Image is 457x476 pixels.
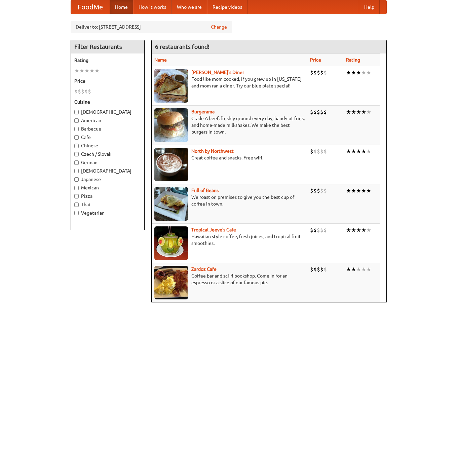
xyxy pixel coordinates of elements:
[154,226,188,260] img: jeeves.jpg
[351,187,356,194] li: ★
[154,57,167,63] a: Name
[74,210,141,216] label: Vegetarian
[346,187,351,194] li: ★
[346,108,351,116] li: ★
[74,177,79,182] input: Japanese
[74,125,141,132] label: Barbecue
[313,266,317,273] li: $
[154,69,188,103] img: sallys.jpg
[323,187,327,194] li: $
[361,108,366,116] li: ★
[310,266,313,273] li: $
[172,0,207,14] a: Who we are
[356,69,361,76] li: ★
[74,184,141,191] label: Mexican
[366,148,371,155] li: ★
[78,88,81,95] li: $
[154,187,188,221] img: beans.jpg
[313,148,317,155] li: $
[346,57,360,63] a: Rating
[313,187,317,194] li: $
[356,108,361,116] li: ★
[351,266,356,273] li: ★
[313,69,317,76] li: $
[154,115,305,135] p: Grade A beef, freshly ground every day, hand-cut fries, and home-made milkshakes. We make the bes...
[317,108,320,116] li: $
[154,148,188,181] img: north.jpg
[191,227,236,232] a: Tropical Jeeve's Cafe
[74,159,141,166] label: German
[74,118,79,123] input: American
[356,226,361,234] li: ★
[74,88,78,95] li: $
[323,266,327,273] li: $
[74,127,79,131] input: Barbecue
[361,226,366,234] li: ★
[356,266,361,273] li: ★
[74,176,141,183] label: Japanese
[366,226,371,234] li: ★
[351,226,356,234] li: ★
[74,135,79,140] input: Cafe
[74,211,79,215] input: Vegetarian
[191,109,215,114] a: Burgerama
[310,57,321,63] a: Price
[74,144,79,148] input: Chinese
[84,67,89,74] li: ★
[74,99,141,105] h5: Cuisine
[207,0,247,14] a: Recipe videos
[366,69,371,76] li: ★
[74,203,79,207] input: Thai
[317,226,320,234] li: $
[74,117,141,124] label: American
[366,187,371,194] li: ★
[89,67,94,74] li: ★
[346,148,351,155] li: ★
[191,70,244,75] a: [PERSON_NAME]'s Diner
[361,148,366,155] li: ★
[74,168,141,174] label: [DEMOGRAPHIC_DATA]
[74,152,79,156] input: Czech / Slovak
[84,88,88,95] li: $
[71,0,110,14] a: FoodMe
[320,266,323,273] li: $
[154,154,305,161] p: Great coffee and snacks. Free wifi.
[191,148,234,154] a: North by Northwest
[154,108,188,142] img: burgerama.jpg
[74,160,79,165] input: German
[310,187,313,194] li: $
[74,142,141,149] label: Chinese
[74,78,141,84] h5: Price
[351,148,356,155] li: ★
[346,226,351,234] li: ★
[154,272,305,286] p: Coffee bar and sci-fi bookshop. Come in for an espresso or a slice of our famous pie.
[320,148,323,155] li: $
[323,69,327,76] li: $
[346,69,351,76] li: ★
[155,43,210,50] ng-pluralize: 6 restaurants found!
[310,148,313,155] li: $
[74,169,79,173] input: [DEMOGRAPHIC_DATA]
[361,69,366,76] li: ★
[313,108,317,116] li: $
[74,186,79,190] input: Mexican
[361,266,366,273] li: ★
[317,266,320,273] li: $
[71,40,144,53] h4: Filter Restaurants
[191,188,219,193] a: Full of Beans
[317,69,320,76] li: $
[317,148,320,155] li: $
[359,0,380,14] a: Help
[351,69,356,76] li: ★
[191,266,217,272] b: Zardoz Cafe
[310,108,313,116] li: $
[323,148,327,155] li: $
[88,88,91,95] li: $
[74,57,141,64] h5: Rating
[361,187,366,194] li: ★
[74,110,79,114] input: [DEMOGRAPHIC_DATA]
